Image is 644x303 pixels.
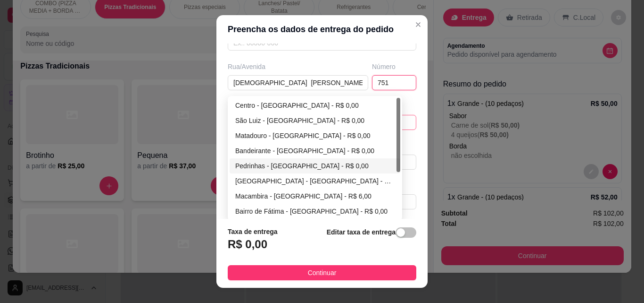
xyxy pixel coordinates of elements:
input: Ex.: Rua Oscar Freire [228,75,368,90]
div: Centro - [GEOGRAPHIC_DATA] - R$ 0,00 [235,100,395,111]
div: São Luiz - [GEOGRAPHIC_DATA] - R$ 0,00 [235,115,395,126]
div: São Luiz - São Miguel do Tapuio - R$ 0,00 [230,113,400,128]
h3: R$ 0,00 [228,237,267,252]
strong: Taxa de entrega [228,228,278,235]
div: Bairro de Fátima - [GEOGRAPHIC_DATA] - R$ 0,00 [235,206,395,216]
div: [GEOGRAPHIC_DATA] - [GEOGRAPHIC_DATA] - R$ 0,00 [235,176,395,186]
strong: Editar taxa de entrega [327,228,396,236]
div: Macambira - São Miguel do Tapuio - R$ 6,00 [230,189,400,204]
div: Centro - São Miguel do Tapuio - R$ 0,00 [230,98,400,113]
div: Novo horizonte - São Miguel do Tapuio - R$ 0,00 [230,173,400,189]
input: Ex.: 44 [372,75,416,90]
button: Continuar [228,265,416,280]
div: Bandeirante - São Miguel do Tapuio - R$ 0,00 [230,143,400,158]
div: Macambira - [GEOGRAPHIC_DATA] - R$ 6,00 [235,191,395,201]
div: Pedrinhas - São Miguel do Tapuio - R$ 0,00 [230,158,400,173]
header: Preencha os dados de entrega do pedido [216,15,428,43]
div: Pedrinhas - [GEOGRAPHIC_DATA] - R$ 0,00 [235,161,395,171]
button: Close [411,17,426,32]
div: Rua/Avenida [228,62,368,71]
div: Bairro de Fátima - São Miguel do Tapuio - R$ 0,00 [230,204,400,219]
div: Matadouro - São Miguel do Tapuio - R$ 0,00 [230,128,400,143]
div: Número [372,62,416,71]
div: Matadouro - [GEOGRAPHIC_DATA] - R$ 0,00 [235,130,395,141]
div: Bandeirante - [GEOGRAPHIC_DATA] - R$ 0,00 [235,146,395,156]
span: Continuar [308,268,337,278]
